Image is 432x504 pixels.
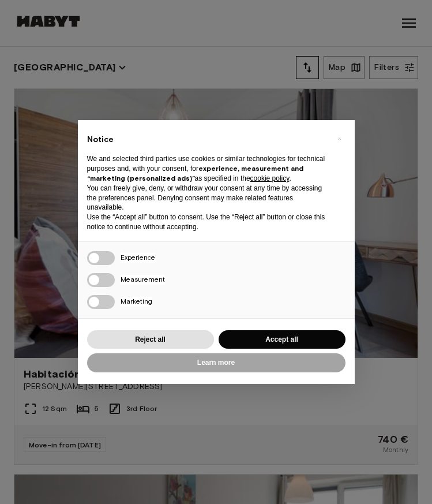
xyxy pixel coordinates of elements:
strong: experience, measurement and “marketing (personalized ads)” [87,164,303,182]
button: Reject all [87,330,214,349]
button: Close this notice [330,129,349,148]
button: Learn more [87,353,345,372]
a: cookie policy [250,174,290,182]
span: × [337,132,341,145]
p: We and selected third parties use cookies or similar technologies for technical purposes and, wit... [87,154,327,183]
h2: Notice [87,134,327,145]
p: You can freely give, deny, or withdraw your consent at any time by accessing the preferences pane... [87,184,327,212]
span: Experience [121,253,155,263]
span: Marketing [121,297,152,307]
span: Measurement [121,275,165,285]
p: Use the “Accept all” button to consent. Use the “Reject all” button or close this notice to conti... [87,212,327,232]
button: Accept all [219,330,345,349]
